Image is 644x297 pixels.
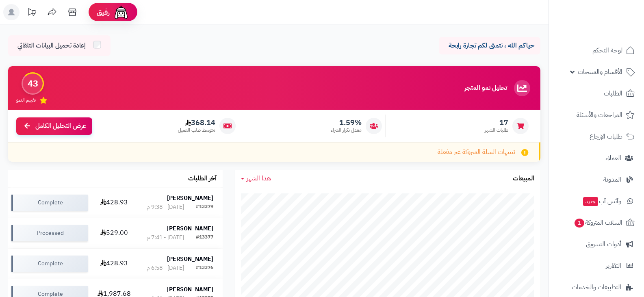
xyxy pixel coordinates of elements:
[445,41,534,50] p: حياكم الله ، نتمنى لكم تجارة رابحة
[513,175,534,182] h3: المبيعات
[196,264,213,272] div: #13376
[586,238,621,250] span: أدوات التسويق
[167,255,213,263] strong: [PERSON_NAME]
[247,173,271,183] span: هذا الشهر
[16,117,92,135] a: عرض التحليل الكامل
[241,174,271,183] a: هذا الشهر
[572,282,621,293] span: التطبيقات والخدمات
[578,66,622,78] span: الأقسام والمنتجات
[113,4,129,20] img: ai-face.png
[147,264,184,272] div: [DATE] - 6:58 م
[16,97,36,104] span: تقييم النمو
[11,195,88,211] div: Complete
[554,213,639,232] a: السلات المتروكة1
[167,224,213,233] strong: [PERSON_NAME]
[574,218,585,228] span: 1
[554,256,639,275] a: التقارير
[554,277,639,297] a: التطبيقات والخدمات
[554,41,639,60] a: لوحة التحكم
[17,41,86,50] span: إعادة تحميل البيانات التلقائي
[196,203,213,211] div: #13379
[577,109,622,121] span: المراجعات والأسئلة
[97,7,110,17] span: رفيق
[605,152,621,164] span: العملاء
[485,118,508,127] span: 17
[554,148,639,168] a: العملاء
[606,260,621,271] span: التقارير
[188,175,217,182] h3: آخر الطلبات
[11,225,88,241] div: Processed
[91,249,137,279] td: 428.93
[554,170,639,189] a: المدونة
[22,4,42,22] a: تحديثات المنصة
[91,188,137,218] td: 428.93
[485,127,508,134] span: طلبات الشهر
[554,105,639,125] a: المراجعات والأسئلة
[11,256,88,272] div: Complete
[35,121,86,131] span: عرض التحليل الكامل
[147,203,184,211] div: [DATE] - 9:38 م
[331,118,362,127] span: 1.59%
[589,11,636,28] img: logo-2.png
[464,85,507,92] h3: تحليل نمو المتجر
[91,218,137,248] td: 529.00
[590,131,622,142] span: طلبات الإرجاع
[178,118,215,127] span: 368.14
[554,127,639,146] a: طلبات الإرجاع
[582,195,621,207] span: وآتس آب
[603,174,621,185] span: المدونة
[583,197,598,206] span: جديد
[147,234,184,242] div: [DATE] - 7:41 م
[554,84,639,103] a: الطلبات
[331,127,362,134] span: معدل تكرار الشراء
[604,88,622,99] span: الطلبات
[178,127,215,134] span: متوسط طلب العميل
[554,191,639,211] a: وآتس آبجديد
[167,194,213,202] strong: [PERSON_NAME]
[554,234,639,254] a: أدوات التسويق
[196,234,213,242] div: #13377
[592,45,622,56] span: لوحة التحكم
[574,217,622,228] span: السلات المتروكة
[167,285,213,294] strong: [PERSON_NAME]
[438,147,515,157] span: تنبيهات السلة المتروكة غير مفعلة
